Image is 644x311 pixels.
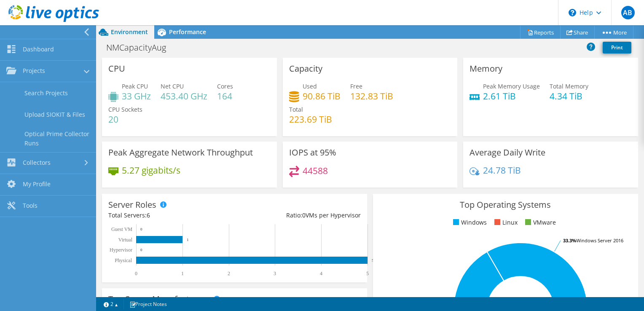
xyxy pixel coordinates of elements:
[303,91,341,101] h4: 90.86 TiB
[289,64,322,73] h3: Capacity
[122,82,148,90] span: Peak CPU
[603,42,631,54] a: Print
[108,295,210,304] h3: Top Server Manufacturers
[492,218,518,227] li: Linux
[550,91,588,101] h4: 4.34 TiB
[350,82,362,90] span: Free
[470,148,545,157] h3: Average Daily Write
[115,257,132,263] text: Physical
[523,218,556,227] li: VMware
[451,218,487,227] li: Windows
[169,28,206,36] span: Performance
[563,237,576,244] tspan: 33.3%
[228,271,230,276] text: 2
[470,64,502,73] h3: Memory
[234,211,360,220] div: Ratio: VMs per Hypervisor
[140,227,142,231] text: 0
[303,166,328,175] h4: 44588
[108,200,156,209] h3: Server Roles
[289,115,332,124] h4: 223.69 TiB
[98,299,124,309] a: 2
[140,248,142,252] text: 0
[108,64,125,73] h3: CPU
[110,247,132,253] text: Hypervisor
[108,115,142,124] h4: 20
[123,299,173,309] a: Project Notes
[366,271,369,276] text: 5
[576,237,623,244] tspan: Windows Server 2016
[118,237,133,243] text: Virtual
[569,9,576,16] svg: \n
[217,82,233,90] span: Cores
[108,105,142,113] span: CPU Sockets
[161,82,184,90] span: Net CPU
[111,28,148,36] span: Environment
[147,211,150,219] span: 6
[274,271,276,276] text: 3
[108,148,253,157] h3: Peak Aggregate Network Throughput
[483,82,540,90] span: Peak Memory Usage
[108,211,234,220] div: Total Servers:
[187,238,189,242] text: 1
[520,26,561,39] a: Reports
[289,105,303,113] span: Total
[350,91,393,101] h4: 132.83 TiB
[483,91,540,101] h4: 2.61 TiB
[303,82,317,90] span: Used
[302,211,306,219] span: 0
[102,43,179,52] h1: NMCapacityAug
[594,26,633,39] a: More
[560,26,595,39] a: Share
[217,91,233,101] h4: 164
[550,82,588,90] span: Total Memory
[161,91,207,101] h4: 453.40 GHz
[122,166,180,175] h4: 5.27 gigabits/s
[320,271,322,276] text: 4
[379,200,632,209] h3: Top Operating Systems
[181,271,184,276] text: 1
[122,91,151,101] h4: 33 GHz
[483,166,521,175] h4: 24.78 TiB
[289,148,336,157] h3: IOPS at 95%
[111,226,132,232] text: Guest VM
[135,271,137,276] text: 0
[621,6,635,19] span: AB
